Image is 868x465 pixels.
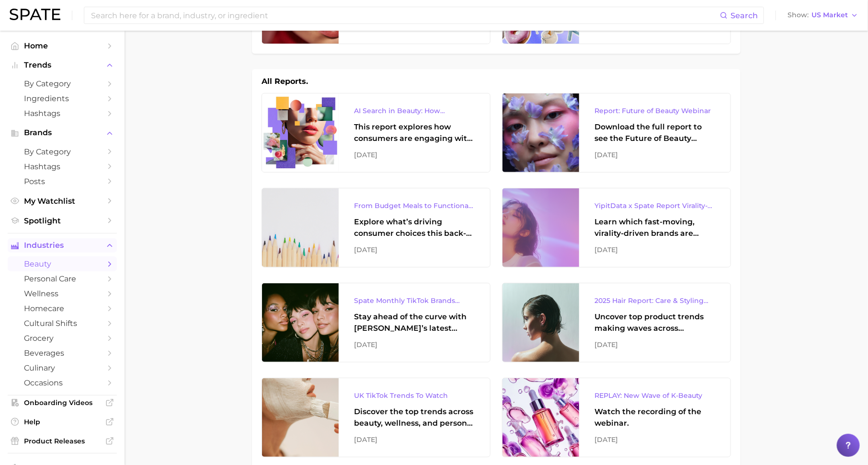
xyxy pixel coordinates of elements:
a: culinary [8,360,117,375]
span: Help [24,418,101,426]
a: Hashtags [8,106,117,121]
span: by Category [24,147,101,156]
a: YipitData x Spate Report Virality-Driven Brands Are Taking a Slice of the Beauty PieLearn which f... [502,188,731,267]
a: From Budget Meals to Functional Snacks: Food & Beverage Trends Shaping Consumer Behavior This Sch... [262,188,491,267]
button: Industries [8,238,117,253]
a: wellness [8,286,117,301]
a: grocery [8,331,117,346]
span: Search [731,11,758,20]
div: Spate Monthly TikTok Brands Tracker [354,295,475,306]
div: Report: Future of Beauty Webinar [594,105,715,116]
div: AI Search in Beauty: How Consumers Are Using ChatGPT vs. Google Search [354,105,475,116]
div: REPLAY: New Wave of K-Beauty [594,390,715,401]
a: Report: Future of Beauty WebinarDownload the full report to see the Future of Beauty trends we un... [502,93,731,173]
span: beverages [24,349,101,358]
span: homecare [24,304,101,313]
span: Ingredients [24,94,101,103]
a: occasions [8,375,117,390]
div: Explore what’s driving consumer choices this back-to-school season From budget-friendly meals to ... [354,216,475,239]
a: Ingredients [8,91,117,106]
div: [DATE] [354,434,475,445]
a: My Watchlist [8,194,117,209]
span: occasions [24,378,101,387]
div: From Budget Meals to Functional Snacks: Food & Beverage Trends Shaping Consumer Behavior This Sch... [354,200,475,211]
span: culinary [24,363,101,372]
div: Watch the recording of the webinar. [594,406,715,429]
input: Search here for a brand, industry, or ingredient [90,7,720,23]
button: Trends [8,58,117,72]
span: Spotlight [24,216,101,225]
span: Industries [24,241,101,250]
button: ShowUS Market [785,9,861,22]
span: Trends [24,61,101,70]
div: Stay ahead of the curve with [PERSON_NAME]’s latest monthly tracker, spotlighting the fastest-gro... [354,311,475,334]
a: 2025 Hair Report: Care & Styling ProductsUncover top product trends making waves across platforms... [502,283,731,362]
a: Home [8,38,117,53]
a: homecare [8,301,117,316]
a: beauty [8,256,117,271]
span: Onboarding Videos [24,398,101,407]
a: Help [8,415,117,429]
span: Home [24,41,101,50]
span: Hashtags [24,162,101,171]
div: [DATE] [594,244,715,256]
span: Show [788,12,809,18]
span: by Category [24,79,101,88]
span: cultural shifts [24,319,101,328]
a: Hashtags [8,159,117,174]
a: UK TikTok Trends To WatchDiscover the top trends across beauty, wellness, and personal care on Ti... [262,378,491,457]
div: YipitData x Spate Report Virality-Driven Brands Are Taking a Slice of the Beauty Pie [594,200,715,211]
div: Discover the top trends across beauty, wellness, and personal care on TikTok [GEOGRAPHIC_DATA]. [354,406,475,429]
a: AI Search in Beauty: How Consumers Are Using ChatGPT vs. Google SearchThis report explores how co... [262,93,491,173]
div: UK TikTok Trends To Watch [354,390,475,401]
a: by Category [8,76,117,91]
div: This report explores how consumers are engaging with AI-powered search tools — and what it means ... [354,121,475,144]
a: beverages [8,346,117,360]
span: personal care [24,274,101,283]
span: My Watchlist [24,197,101,206]
a: cultural shifts [8,316,117,331]
div: [DATE] [354,149,475,161]
div: [DATE] [354,244,475,256]
span: Product Releases [24,437,101,445]
span: US Market [811,12,848,18]
span: grocery [24,334,101,343]
a: Spotlight [8,213,117,228]
span: Hashtags [24,109,101,118]
a: personal care [8,271,117,286]
span: wellness [24,289,101,298]
a: REPLAY: New Wave of K-BeautyWatch the recording of the webinar.[DATE] [502,378,731,457]
a: Spate Monthly TikTok Brands TrackerStay ahead of the curve with [PERSON_NAME]’s latest monthly tr... [262,283,491,362]
div: 2025 Hair Report: Care & Styling Products [594,295,715,306]
div: [DATE] [594,434,715,445]
a: Posts [8,174,117,189]
a: by Category [8,144,117,159]
a: Onboarding Videos [8,395,117,410]
span: Posts [24,177,101,186]
div: [DATE] [594,149,715,161]
div: [DATE] [354,339,475,350]
div: [DATE] [594,339,715,350]
span: Brands [24,128,101,137]
div: Uncover top product trends making waves across platforms — along with key insights into benefits,... [594,311,715,334]
a: Product Releases [8,434,117,448]
div: Download the full report to see the Future of Beauty trends we unpacked during the webinar. [594,121,715,144]
span: beauty [24,259,101,268]
h1: All Reports. [262,76,308,87]
div: Learn which fast-moving, virality-driven brands are leading the pack, the risks of viral growth, ... [594,216,715,239]
img: SPATE [10,9,60,20]
button: Brands [8,126,117,140]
